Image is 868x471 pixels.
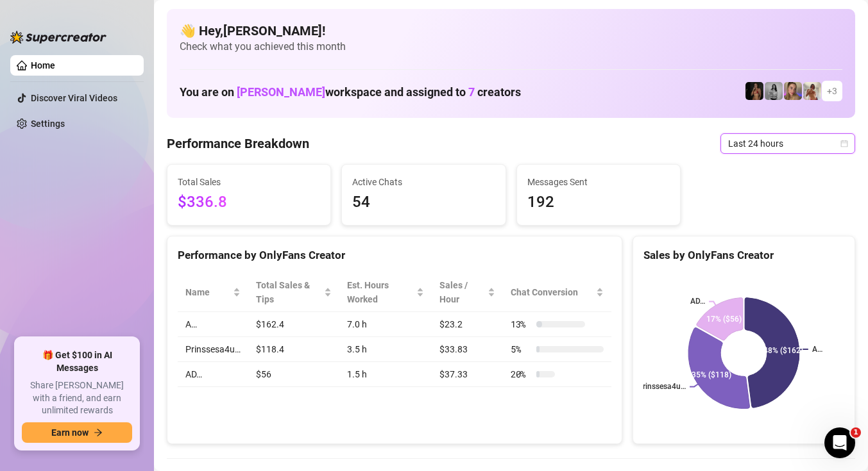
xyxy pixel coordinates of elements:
span: [PERSON_NAME] [237,85,325,99]
span: Active Chats [352,175,495,189]
text: Prinssesa4u… [638,383,686,392]
td: $56 [248,362,339,387]
span: calendar [840,140,848,147]
span: Chat Conversion [511,285,593,299]
td: $118.4 [248,337,339,362]
td: Prinssesa4u… [178,337,248,362]
div: Performance by OnlyFans Creator [178,247,611,264]
span: 13 % [511,317,531,331]
span: Total Sales [178,175,320,189]
span: 🎁 Get $100 in AI Messages [22,349,132,374]
td: $162.4 [248,312,339,337]
span: Share [PERSON_NAME] with a friend, and earn unlimited rewards [22,379,132,417]
th: Chat Conversion [503,273,611,312]
td: $33.83 [432,337,503,362]
a: Settings [31,119,65,129]
text: A… [812,345,822,354]
img: D [745,82,763,100]
th: Sales / Hour [432,273,503,312]
td: $37.33 [432,362,503,387]
th: Name [178,273,248,312]
img: logo-BBDzfeDw.svg [10,31,106,44]
span: Check what you achieved this month [180,40,842,54]
span: + 3 [827,84,837,98]
a: Discover Viral Videos [31,93,117,103]
span: Messages Sent [527,175,670,189]
span: $336.8 [178,190,320,215]
iframe: Intercom live chat [824,427,855,458]
span: 7 [468,85,475,99]
div: Sales by OnlyFans Creator [643,247,844,264]
span: 192 [527,190,670,215]
td: AD… [178,362,248,387]
text: AD… [690,297,705,306]
span: 54 [352,190,495,215]
h4: 👋 Hey, [PERSON_NAME] ! [180,22,842,40]
h4: Performance Breakdown [167,135,309,153]
span: 1 [851,427,861,438]
span: arrow-right [94,428,103,437]
td: A… [178,312,248,337]
button: Earn nowarrow-right [22,422,132,443]
a: Home [31,60,55,70]
span: 20 % [511,367,531,381]
img: A [765,82,783,100]
div: Est. Hours Worked [347,278,414,306]
td: 7.0 h [339,312,432,337]
img: Green [803,82,821,100]
h1: You are on workspace and assigned to creators [180,85,521,99]
span: Earn now [51,427,89,438]
td: 3.5 h [339,337,432,362]
td: 1.5 h [339,362,432,387]
span: Last 24 hours [728,134,847,153]
td: $23.2 [432,312,503,337]
span: Name [185,285,230,299]
th: Total Sales & Tips [248,273,339,312]
span: Total Sales & Tips [256,278,321,306]
span: Sales / Hour [439,278,485,306]
img: Cherry [784,82,802,100]
span: 5 % [511,342,531,356]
